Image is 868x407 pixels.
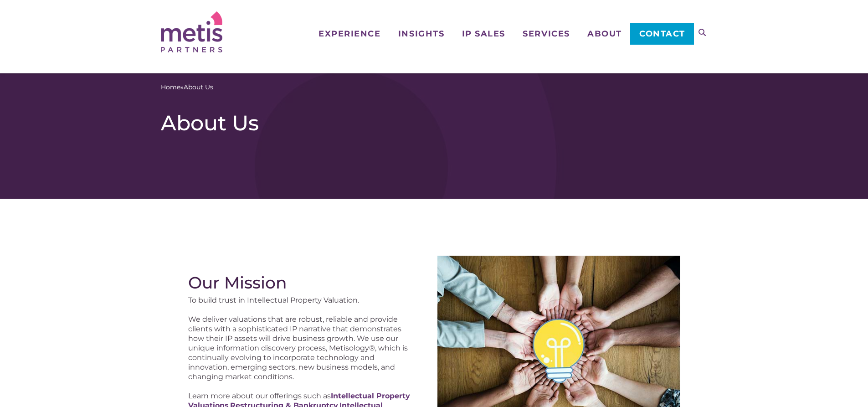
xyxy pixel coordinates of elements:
span: Services [523,30,570,38]
span: About [587,30,622,38]
p: To build trust in Intellectual Property Valuation. [188,296,416,305]
span: IP Sales [462,30,505,38]
h1: About Us [161,110,708,136]
a: Contact [630,23,693,45]
span: Contact [639,30,685,38]
a: Home [161,82,180,92]
h2: Our Mission [188,273,416,292]
span: Experience [318,30,380,38]
span: About Us [184,82,213,92]
span: » [161,82,213,92]
img: Metis Partners [161,11,222,52]
p: We deliver valuations that are robust, reliable and provide clients with a sophisticated IP narra... [188,315,416,382]
span: Insights [398,30,444,38]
